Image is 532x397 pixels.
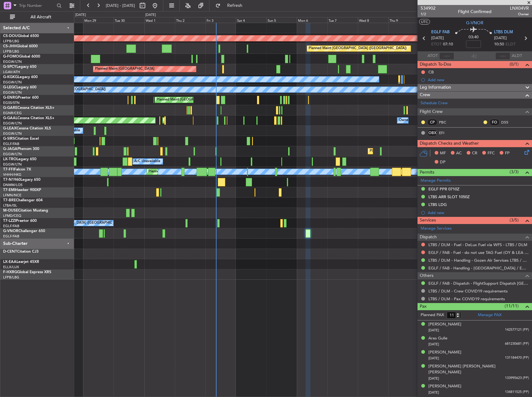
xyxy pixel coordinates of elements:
[419,19,430,25] button: UTC
[156,95,254,105] div: Planned Maint [GEOGRAPHIC_DATA] ([GEOGRAPHIC_DATA])
[505,376,529,381] span: 133995623 (PP)
[428,296,505,301] a: LTBS / DLM - Pax COVID19 requirements
[3,172,21,177] a: VHHH/HKG
[428,342,439,347] span: [DATE]
[175,17,205,23] div: Thu 2
[428,77,529,82] div: Add new
[420,234,437,241] span: Dispatch
[427,129,437,136] div: OBX
[505,327,529,333] span: 142577121 (PP)
[3,59,22,64] a: EGGW/LTN
[327,17,358,23] div: Tue 7
[428,258,529,263] a: LTBS / DLM - Handling - Gozen Air Services LTBS / DLM
[3,260,39,264] a: LX-EAALearjet 45XR
[428,390,439,395] span: [DATE]
[420,169,434,176] span: Permits
[3,106,17,110] span: G-GARE
[420,303,427,310] span: Pax
[3,152,22,156] a: EGGW/LTN
[358,17,388,23] div: Wed 8
[3,127,16,130] span: G-LEAX
[205,17,236,23] div: Fri 3
[3,100,20,105] a: EGSS/STN
[3,55,40,58] a: G-FOMOGlobal 6000
[501,119,515,125] a: DSS
[3,147,17,151] span: G-JAGA
[3,168,31,171] a: T7-FFIFalcon 7X
[505,150,510,156] span: FP
[3,198,43,202] a: T7-BREChallenger 604
[3,250,17,254] span: D-CENT
[428,202,447,207] div: LTBS LDG
[3,80,22,85] a: EGGW/LTN
[512,53,522,59] span: ALDT
[106,3,135,8] span: [DATE] - [DATE]
[428,194,470,199] div: LTBS ARR SLOT 1050Z
[370,147,468,156] div: Planned Maint [GEOGRAPHIC_DATA] ([GEOGRAPHIC_DATA])
[506,41,516,48] span: ELDT
[428,349,461,356] div: [PERSON_NAME]
[488,150,495,156] span: FFC
[3,270,51,274] a: F-HXRGGlobal Express XRS
[3,270,17,274] span: F-HXRG
[3,162,22,167] a: EGGW/LTN
[466,20,483,26] span: G-VNOR
[428,363,529,376] div: [PERSON_NAME] [PERSON_NAME] [PERSON_NAME]
[428,281,529,286] a: EGLF / FAB - Dispatch - FlightSupport Dispatch [GEOGRAPHIC_DATA]
[3,203,17,208] a: LTBA/ISL
[494,41,504,48] span: 10:50
[431,41,441,48] span: ETOT
[489,119,500,126] div: FO
[505,341,529,347] span: 681230681 (PP)
[3,44,16,48] span: CS-JHH
[443,41,453,48] span: 07:10
[3,142,19,146] a: EGLF/FAB
[3,96,39,100] a: G-ENRGPraetor 600
[3,229,18,233] span: G-VNOR
[3,90,22,95] a: EGGW/LTN
[421,312,444,318] label: Planned PAX
[3,137,39,141] a: G-SIRSCitation Excel
[421,226,452,232] a: Manage Services
[3,39,19,44] a: LFPB/LBG
[428,335,447,342] div: Aras Gulle
[510,5,529,12] span: LNX04VR
[309,44,407,53] div: Planned Maint [GEOGRAPHIC_DATA] ([GEOGRAPHIC_DATA])
[428,376,439,381] span: [DATE]
[3,75,38,79] a: G-KGKGLegacy 600
[16,15,66,19] span: All Aircraft
[3,86,16,89] span: G-LEGC
[3,260,16,264] span: LX-EAA
[428,288,508,294] a: LTBS / DLM - Crew COVID19 requirements
[3,250,39,254] a: D-CENTCitation CJ3
[3,265,19,269] a: ELLX/LUX
[421,12,436,17] span: 1/2
[3,178,21,182] span: T7-N1960
[83,17,114,23] div: Mon 29
[420,91,430,99] span: Crew
[469,34,478,40] span: 03:40
[439,119,453,125] a: PBC
[236,17,266,23] div: Sat 4
[3,209,18,213] span: M-OUSE
[3,127,51,130] a: G-LEAXCessna Citation XLS
[266,17,297,23] div: Sun 5
[420,272,433,279] span: Others
[494,35,507,41] span: [DATE]
[3,86,36,89] a: G-LEGCLegacy 600
[3,219,16,223] span: T7-LZZI
[458,8,492,15] div: Flight Confirmed
[7,12,68,22] button: All Aircraft
[505,390,529,395] span: 134811525 (PP)
[427,119,437,126] div: CP
[439,130,453,136] a: EFI
[3,178,40,182] a: T7-N1960Legacy 650
[212,1,250,11] button: Refresh
[3,55,19,58] span: G-FOMO
[456,150,462,156] span: AC
[75,12,86,18] div: [DATE]
[421,5,436,12] span: 534902
[3,188,41,192] a: T7-EMIHawker 900XP
[510,12,529,17] span: Owner
[3,44,38,48] a: CS-JHHGlobal 6000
